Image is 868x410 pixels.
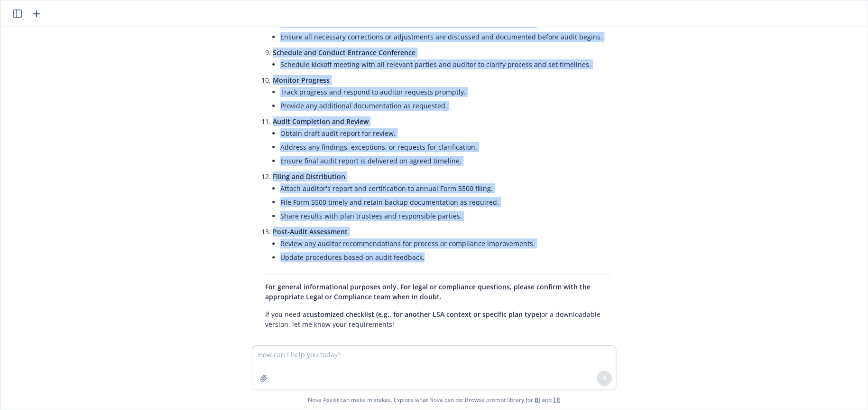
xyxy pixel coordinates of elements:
span: Nova Assist can make mistakes. Explore what Nova can do: Browse prompt library for and [308,390,560,410]
li: Obtain draft audit report for review. [280,126,610,140]
li: Update procedures based on audit feedback. [280,250,610,264]
li: File Form 5500 timely and retain backup documentation as required. [280,195,610,209]
li: Ensure all necessary corrections or adjustments are discussed and documented before audit begins. [280,30,610,44]
span: Monitor Progress [273,76,330,85]
li: Track progress and respond to auditor requests promptly. [280,85,610,99]
span: For general informational purposes only. For legal or compliance questions, please confirm with t... [265,282,591,301]
li: Attach auditor's report and certification to annual Form 5500 filing. [280,181,610,195]
a: BI [535,396,540,404]
span: Schedule and Conduct Entrance Conference [273,48,416,57]
li: Review any auditor recommendations for process or compliance improvements. [280,237,610,250]
a: TR [553,396,560,404]
li: Ensure final audit report is delivered on agreed timeline. [280,154,610,168]
li: Schedule kickoff meeting with all relevant parties and auditor to clarify process and set timelines. [280,57,610,71]
li: Share results with plan trustees and responsible parties. [280,209,610,223]
span: Audit Completion and Review [273,117,369,126]
li: Provide any additional documentation as requested. [280,99,610,113]
li: Address any findings, exceptions, or requests for clarification. [280,140,610,154]
p: If you need a or a downloadable version, let me know your requirements! [265,309,610,329]
span: Post-Audit Assessment [273,227,348,236]
span: customized checklist (e.g., for another LSA context or specific plan type) [306,310,541,319]
span: Filing and Distribution [273,172,345,181]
